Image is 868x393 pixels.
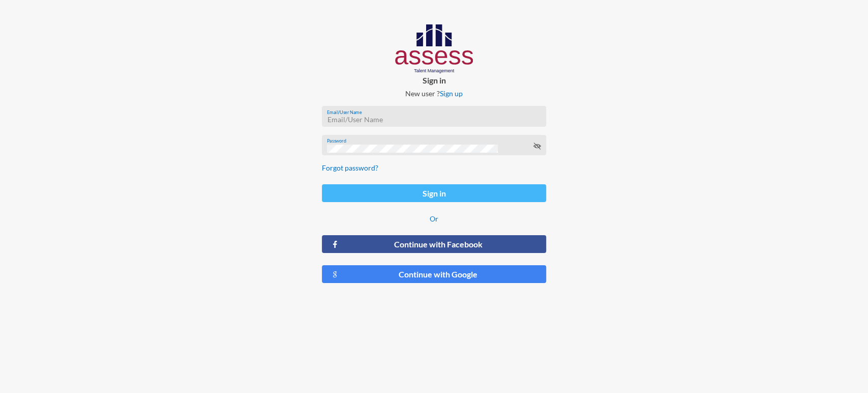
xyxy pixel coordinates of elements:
button: Continue with Google [322,265,546,283]
p: New user ? [314,89,554,98]
img: AssessLogoo.svg [395,24,473,73]
input: Email/User Name [327,116,541,124]
button: Sign in [322,184,546,202]
button: Continue with Facebook [322,235,546,253]
a: Forgot password? [322,163,378,172]
p: Sign in [314,75,554,85]
p: Or [322,214,546,223]
a: Sign up [440,89,463,98]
